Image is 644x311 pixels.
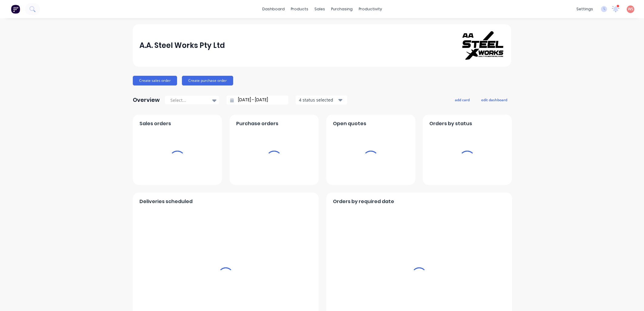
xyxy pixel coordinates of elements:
[139,198,193,205] span: Deliveries scheduled
[429,120,472,127] span: Orders by status
[133,76,177,85] button: Create sales order
[477,96,511,104] button: edit dashboard
[451,96,474,104] button: add card
[236,120,278,127] span: Purchase orders
[462,31,505,60] img: A.A. Steel Works Pty Ltd
[139,39,225,52] div: A.A. Steel Works Pty Ltd
[628,6,633,12] span: WS
[328,5,356,14] div: purchasing
[133,94,160,106] div: Overview
[311,5,328,14] div: sales
[573,5,596,14] div: settings
[139,120,171,127] span: Sales orders
[356,5,385,14] div: productivity
[259,5,288,14] a: dashboard
[299,97,337,103] div: 4 status selected
[296,95,347,105] button: 4 status selected
[333,198,394,205] span: Orders by required date
[333,120,366,127] span: Open quotes
[11,5,20,14] img: Factory
[288,5,311,14] div: products
[182,76,233,85] button: Create purchase order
